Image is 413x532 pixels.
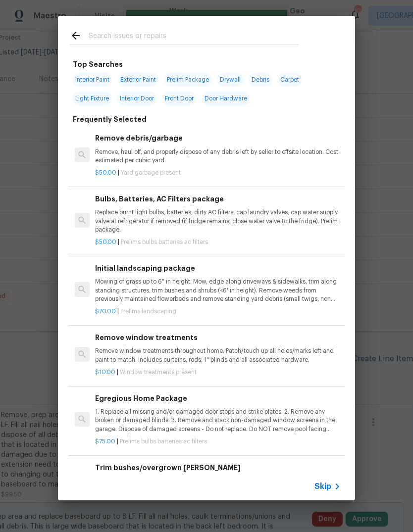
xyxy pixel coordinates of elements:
span: Interior Door [117,92,157,105]
p: Remove window treatments throughout home. Patch/touch up all holes/marks left and paint to match.... [95,347,341,364]
h6: Remove debris/garbage [95,133,341,144]
span: Light Fixture [72,92,112,105]
p: | [95,169,341,177]
p: 1. Replace all missing and/or damaged door stops and strike plates. 2. Remove any broken or damag... [95,408,341,433]
span: Carpet [277,73,302,87]
span: Prelims bulbs batteries ac filters [120,438,207,444]
span: Prelims landscaping [120,308,176,314]
span: Door Hardware [202,92,250,105]
h6: Initial landscaping package [95,263,341,274]
span: Window treatments present [120,369,197,375]
p: | [95,437,341,446]
span: Debris [249,73,272,87]
h6: Frequently Selected [73,114,147,125]
span: Skip [314,482,331,491]
span: Drywall [217,73,244,87]
h6: Bulbs, Batteries, AC Filters package [95,193,341,204]
span: $10.00 [95,369,115,375]
span: Prelim Package [164,73,212,87]
span: $75.00 [95,438,115,444]
span: $50.00 [95,239,116,245]
span: Yard garbage present [121,170,181,176]
span: Exterior Paint [117,73,159,87]
p: Remove, haul off, and properly dispose of any debris left by seller to offsite location. Cost est... [95,148,341,165]
input: Search issues or repairs [89,30,299,45]
p: Replace burnt light bulbs, batteries, dirty AC filters, cap laundry valves, cap water supply valv... [95,208,341,234]
h6: Remove window treatments [95,332,341,343]
h6: Egregious Home Package [95,393,341,404]
span: $50.00 [95,170,116,176]
p: | [95,307,341,316]
h6: Trim bushes/overgrown [PERSON_NAME] [95,462,341,473]
span: Front Door [162,92,197,105]
span: $70.00 [95,308,116,314]
span: Prelims bulbs batteries ac filters [121,239,208,245]
p: | [95,368,341,377]
h6: Top Searches [73,59,123,70]
p: | [95,238,341,246]
span: Interior Paint [72,73,112,87]
p: Mowing of grass up to 6" in height. Mow, edge along driveways & sidewalks, trim along standing st... [95,278,341,303]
